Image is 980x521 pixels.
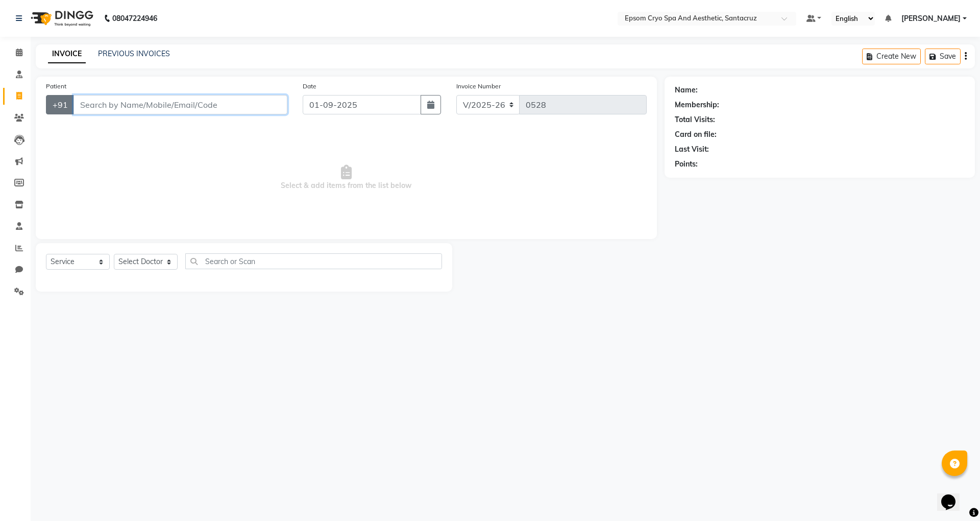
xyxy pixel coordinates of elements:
button: Create New [862,49,921,64]
div: Membership: [675,100,719,110]
a: PREVIOUS INVOICES [98,49,170,58]
span: [PERSON_NAME] [901,13,961,24]
input: Search or Scan [185,253,442,269]
label: Invoice Number [456,82,501,91]
button: Save [925,49,961,64]
div: Points: [675,159,698,170]
div: Name: [675,85,698,96]
b: 08047224946 [112,4,157,33]
button: +91 [46,95,75,114]
label: Date [303,82,316,91]
input: Search by Name/Mobile/Email/Code [73,95,287,114]
div: Last Visit: [675,144,709,155]
img: logo [26,4,96,33]
span: Select & add items from the list below [46,127,647,229]
div: Total Visits: [675,114,715,125]
div: Card on file: [675,129,717,140]
label: Patient [46,82,66,91]
a: INVOICE [48,45,86,63]
iframe: chat widget [937,480,970,511]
